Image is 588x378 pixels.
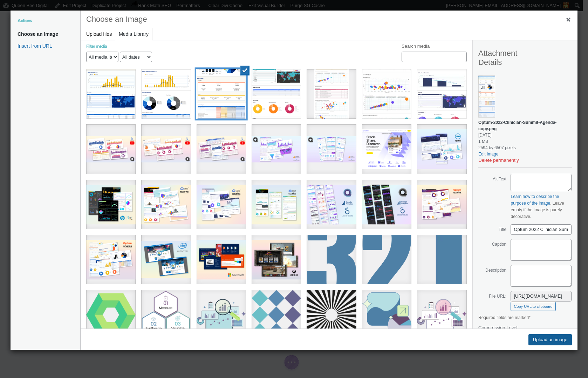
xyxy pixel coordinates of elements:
h2: Attachment Details [478,49,572,71]
div: 2594 by 6507 pixels [478,145,572,151]
li: 38 [138,121,193,177]
li: 12 [359,177,414,232]
li: [QBD] Looker Studio Dashboard Reseale Cover Shots (956 x 504 px) - Google Ads Landscape [304,121,359,177]
li: [QBD] Looker Studio Dashboard Reseale Cover Shots (956 x 504 px) - Google Ads Landscape (1) [249,121,304,177]
li: 10 [304,177,359,232]
div: Optum-2022-Clinician-Summit-Agenda-copy.png [478,119,572,132]
button: Copy URL to clipboard [511,302,555,311]
li: Optum 2022 Clinician Summit Agenda copy [194,66,249,121]
li: 14 [83,232,138,287]
label: Search media [402,44,430,48]
li: veggiesAsset 5@2x [249,287,304,342]
li: [QBD] Contra Project Covers (1600 x 1200 px) (3) [138,232,193,287]
li: 37 [83,121,138,177]
label: Alt Text [478,173,506,184]
h2: Filter media [86,44,107,52]
label: Caption [478,239,506,249]
li: 8 [249,177,304,232]
li: veggiesAsset 1@2x [304,287,359,342]
label: Title [478,224,506,234]
li: 7 [194,177,249,232]
li: time seriesAsset 1@2x [359,287,414,342]
li: TIBCO TAF 2022 - Sessions [304,66,359,121]
li: [QBD] Upwork Portfolio Covers (1436 x 1146 px) (9) [249,232,304,287]
li: 13 [414,177,469,232]
li: marketing illustration 2Asset 2@1x [194,287,249,342]
h2: Actions [18,18,32,26]
li: target7Asset 1@2x [414,287,469,342]
li: 01 (4) [304,232,359,287]
li: qbd shapesAsset 10@2x [83,287,138,342]
a: Learn how to describe the purpose of the image [511,194,559,206]
li: Stacklist Cover Screenshot (1436 x 1146 px) [359,121,414,177]
li: 01 (4) copy 2 [414,232,469,287]
span: Required fields are marked [478,315,531,320]
li: 01 (4) copy [359,232,414,287]
a: Edit Image [478,151,572,157]
h1: Choose an Image [81,11,577,28]
li: [QBD] Upwork Portfolio Covers (1436 x 1146 px) (11) [194,232,249,287]
li: 6 [138,177,193,232]
li: 5 [83,177,138,232]
span: Compression Level [478,322,517,332]
li: TAF 2023 Topline Metrics [414,66,469,121]
label: Description [478,265,506,275]
div: 1 MB [478,138,572,145]
li: 01 (2) [138,287,193,342]
li: 3 [414,121,469,177]
button: Upload files [83,28,115,40]
button: Media Library [115,28,152,40]
label: File URL: [478,291,506,301]
p: . Leave empty if the image is purely decorative. [511,193,572,220]
li: Optum 2022 Clinician Summit Topline Metrics copy [83,66,138,121]
button: Delete permanently [478,158,519,163]
button: Insert from URL [11,40,80,52]
div: [DATE] [478,132,572,138]
button: Choose an Image [11,28,80,40]
li: 39 [194,121,249,177]
li: Optum 2022 Clinician Summit Sessions copy [138,66,193,121]
button: Upload an image [528,334,572,345]
li: TIBCO TAF 2022 - Agenda Events [359,66,414,121]
li: TIBCO TAF 2022 - Topline Metrics [249,66,304,121]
